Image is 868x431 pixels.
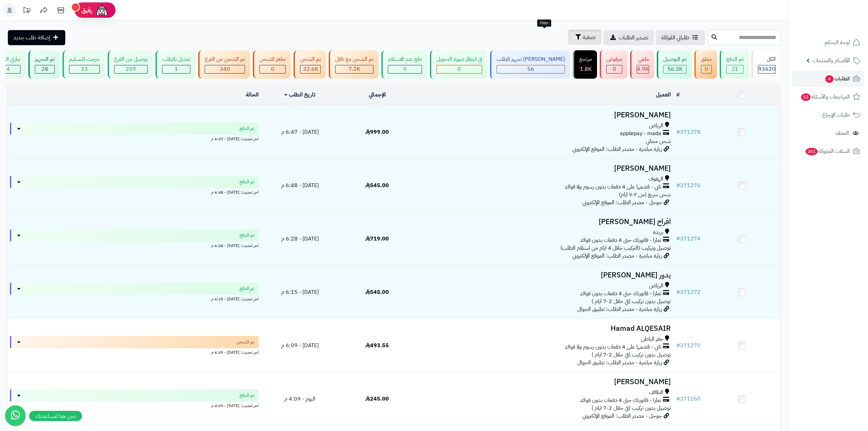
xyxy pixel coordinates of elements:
[365,128,389,136] span: 999.00
[732,65,738,73] span: 21
[805,148,818,155] span: 261
[259,55,286,63] div: جاهز للشحن
[106,50,154,79] a: توصيل من الفرع 259
[27,50,61,79] a: تم التجهيز 28
[836,128,849,138] span: العملاء
[271,65,274,73] span: 0
[335,55,374,63] div: تم الشحن مع ناقل
[284,91,315,99] a: تاريخ الطلب
[825,74,850,83] span: الطلبات
[497,55,565,63] div: [PERSON_NAME] تجهيز الطلب
[572,145,662,153] span: زيارة مباشرة - مصدر الطلب: الموقع الإلكتروني
[598,50,629,79] a: مرفوض 0
[676,341,680,350] span: #
[114,55,148,63] div: توصيل من الفرع
[825,38,850,47] span: لوحة التحكم
[365,288,389,296] span: 545.00
[114,65,147,73] div: 259
[792,143,864,159] a: السلات المتروكة261
[162,65,190,73] div: 1
[327,50,380,79] a: تم الشحن مع ناقل 7.2K
[437,65,482,73] div: 0
[572,252,662,260] span: زيارة مباشرة - مصدر الطلب: الموقع الإلكتروني
[646,137,671,145] span: شحن مجاني
[676,288,680,296] span: #
[175,65,178,73] span: 1
[629,50,655,79] a: ملغي 4.9K
[637,65,649,73] span: 4.9K
[620,130,661,138] span: applepay - mada
[240,125,255,132] span: تم الدفع
[365,235,389,243] span: 719.00
[281,181,319,190] span: [DATE] - 6:48 م
[69,65,99,73] div: 33
[292,50,327,79] a: تم الشحن 22.6K
[649,389,663,396] span: الطائف
[676,288,701,296] a: #371272
[583,33,596,41] span: تصفية
[637,65,649,73] div: 4945
[701,55,712,63] div: معلق
[126,65,136,73] span: 259
[403,65,407,73] span: 0
[10,135,259,142] div: اخر تحديث: [DATE] - 6:47 م
[822,110,850,120] span: طلبات الإرجاع
[303,65,318,73] span: 22.6K
[655,50,693,79] a: تم التوصيل 56.3K
[205,55,245,63] div: تم الشحن من الفرع
[800,92,850,102] span: المراجعات والأسئلة
[6,65,10,73] span: 4
[664,65,686,73] div: 56308
[300,65,321,73] div: 22608
[641,335,663,343] span: حفر الباطن
[281,341,319,350] span: [DATE] - 6:09 م
[419,271,671,279] h3: بدور [PERSON_NAME]
[388,55,422,63] div: دفع عند الاستلام
[676,341,701,350] a: #371270
[592,404,671,412] span: توصيل بدون تركيب (في خلال 2-7 ايام )
[579,55,592,63] div: مرتجع
[792,107,864,123] a: طلبات الإرجاع
[580,65,592,73] div: 1794
[568,30,601,45] button: تصفية
[676,181,701,190] a: #371276
[649,122,663,130] span: الرياض
[580,290,661,298] span: تمارا - فاتورتك حتى 4 دفعات بدون فوائد
[61,50,106,79] a: خرجت للتسليم 33
[571,50,598,79] a: مرتجع 1.8K
[792,70,864,87] a: الطلبات4
[281,128,319,136] span: [DATE] - 6:47 م
[663,55,687,63] div: تم التوصيل
[676,395,701,403] a: #371260
[676,128,701,136] a: #371278
[419,378,671,386] h3: [PERSON_NAME]
[613,65,616,73] span: 0
[718,50,750,79] a: تم الدفع 21
[419,325,671,332] h3: Hamad ALQESAIR
[197,50,252,79] a: تم الشحن من الفرع 340
[527,65,534,73] span: 56
[805,146,850,156] span: السلات المتروكة
[10,402,259,409] div: اخر تحديث: [DATE] - 4:09 م
[577,358,662,367] span: زيارة مباشرة - مصدر الطلب: تطبيق الجوال
[577,305,662,313] span: زيارة مباشرة - مصدر الطلب: تطبيق الجوال
[10,295,259,302] div: اخر تحديث: [DATE] - 6:15 م
[582,412,662,420] span: جوجل - مصدر الطلب: الموقع الإلكتروني
[336,65,373,73] div: 7223
[801,93,811,101] span: 53
[580,236,661,244] span: تمارا - فاتورتك حتى 4 دفعات بدون فوائد
[649,282,663,290] span: الرياض
[580,65,592,73] span: 1.8K
[236,339,255,345] span: تم الشحن
[582,198,662,207] span: جوجل - مصدر الطلب: الموقع الإلكتروني
[676,128,680,136] span: #
[637,55,649,63] div: ملغي
[565,343,661,351] span: تابي - قسّمها على 4 دفعات بدون رسوم ولا فوائد
[240,285,255,292] span: تم الدفع
[661,34,689,42] span: طلباتي المُوكلة
[693,50,718,79] a: معلق 0
[419,218,671,226] h3: افراح [PERSON_NAME]
[35,65,54,73] div: 28
[489,50,571,79] a: [PERSON_NAME] تجهيز الطلب 56
[822,5,862,19] img: logo-2.png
